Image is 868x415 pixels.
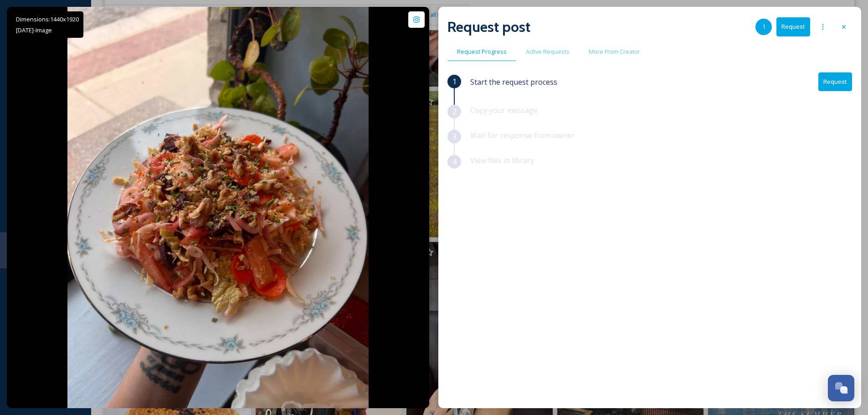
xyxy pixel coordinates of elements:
span: Start the request process [470,77,557,87]
span: Dimensions: 1440 x 1920 [16,15,79,23]
span: [DATE] - Image [16,26,52,34]
h2: Request post [447,16,530,38]
span: More From Creator [589,47,640,56]
button: Request [776,17,810,36]
span: Wait for response from owner [470,130,575,140]
span: 1 [762,22,765,31]
button: Open Chat [828,375,854,401]
img: We hate to say it out loud… summer is almost over… BUUUUT that means we are harvesting a lot out ... [67,7,369,408]
span: 2 [452,106,457,117]
span: Active Requests [526,47,570,56]
span: 4 [452,156,457,167]
span: Request Progress [457,47,507,56]
span: Copy your message [470,105,538,115]
span: 1 [452,76,457,87]
span: 3 [452,131,457,142]
span: View files in library [470,155,534,165]
button: Request [818,72,852,91]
